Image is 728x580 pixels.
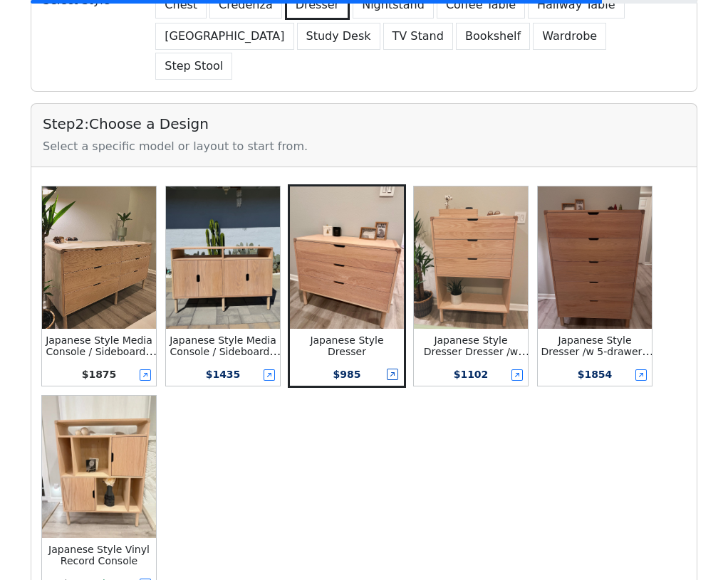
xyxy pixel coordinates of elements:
[538,334,652,357] div: Japanese Style Dresser /w 5-drawer | Boy Dresser
[166,334,280,357] div: Japanese Style Media Console / Sideboard / Credenza Media Console /w Top Shelf
[412,184,530,388] button: Japanese Style Dresser Dresser /w ShelfJapanese Style Dresser Dresser /w Shelf$1102
[536,184,654,388] button: Japanese Style Dresser /w 5-drawer | Boy DresserJapanese Style Dresser /w 5-drawer | Boy Dresser$...
[424,334,530,369] small: Japanese Style Dresser Dresser /w Shelf
[155,23,293,50] button: [GEOGRAPHIC_DATA]
[42,544,156,566] div: Japanese Style Vinyl Record Console
[538,186,652,329] img: Japanese Style Dresser /w 5-drawer | Boy Dresser
[155,53,232,80] button: Step Stool
[297,23,380,50] button: Study Desk
[456,23,530,50] button: Bookshelf
[383,23,453,50] button: TV Stand
[310,334,383,357] small: Japanese Style Dresser
[170,334,281,380] small: Japanese Style Media Console / Sideboard / Credenza Media Console /w Top Shelf
[43,138,685,155] div: Select a specific model or layout to start from.
[40,184,158,388] button: Japanese Style Media Console / Sideboard / Credenza Dresser w/ 6-drawerJapanese Style Media Conso...
[82,369,117,380] span: $ 1875
[42,186,156,329] img: Japanese Style Media Console / Sideboard / Credenza Dresser w/ 6-drawer
[414,334,528,357] div: Japanese Style Dresser Dresser /w Shelf
[48,544,150,566] small: Japanese Style Vinyl Record Console
[166,186,280,329] img: Japanese Style Media Console / Sideboard / Credenza Media Console /w Top Shelf
[333,369,361,380] span: $ 985
[42,334,156,357] div: Japanese Style Media Console / Sideboard / Credenza Dresser w/ 6-drawer
[46,334,157,380] small: Japanese Style Media Console / Sideboard / Credenza Dresser w/ 6-drawer
[206,369,241,380] span: $ 1435
[164,184,282,388] button: Japanese Style Media Console / Sideboard / Credenza Media Console /w Top ShelfJapanese Style Medi...
[290,186,404,329] img: Japanese Style Dresser
[454,369,489,380] span: $ 1102
[42,396,156,538] img: Japanese Style Vinyl Record Console
[533,23,606,50] button: Wardrobe
[414,186,528,329] img: Japanese Style Dresser Dresser /w Shelf
[578,369,613,380] span: $ 1854
[43,115,685,132] h5: Step 2 : Choose a Design
[288,184,406,388] button: Japanese Style DresserJapanese Style Dresser$985
[290,334,404,357] div: Japanese Style Dresser
[541,334,653,369] small: Japanese Style Dresser /w 5-drawer | Boy Dresser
